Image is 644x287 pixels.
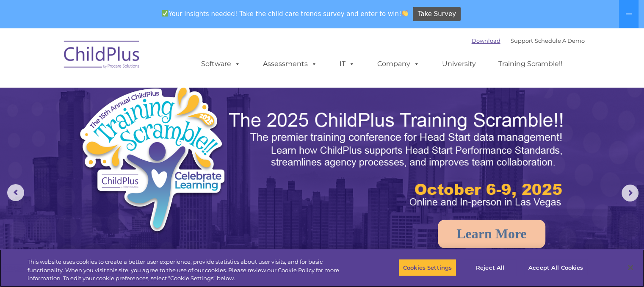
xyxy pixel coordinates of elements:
[472,37,500,44] a: Download
[331,55,363,72] a: IT
[535,37,585,44] a: Schedule A Demo
[434,55,484,72] a: University
[398,259,456,276] button: Cookies Settings
[254,55,326,72] a: Assessments
[158,6,412,22] span: Your insights needed! Take the child care trends survey and enter to win!
[511,37,533,44] a: Support
[28,258,354,283] div: This website uses cookies to create a better user experience, provide statistics about user visit...
[413,7,461,22] a: Take Survey
[418,7,456,22] span: Take Survey
[621,258,640,277] button: Close
[490,55,571,72] a: Training Scramble!!
[118,56,144,62] span: Last name
[472,37,585,44] font: |
[60,35,144,77] img: ChildPlus by Procare Solutions
[369,55,428,72] a: Company
[524,259,588,276] button: Accept All Cookies
[402,10,408,17] img: 👏
[464,259,517,276] button: Reject All
[438,220,545,248] a: Learn More
[118,91,154,97] span: Phone number
[193,55,249,72] a: Software
[162,10,168,17] img: ✅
